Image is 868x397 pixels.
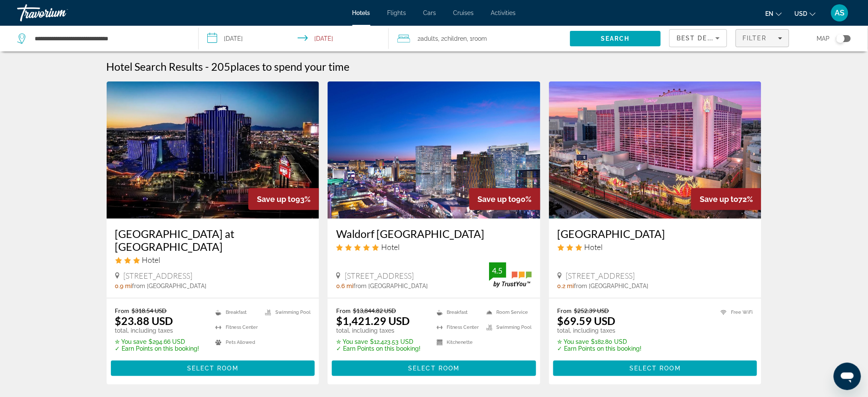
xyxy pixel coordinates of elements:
button: Toggle map [830,35,851,42]
button: Select Room [111,361,315,376]
p: ✓ Earn Points on this booking! [115,345,200,352]
li: Breakfast [211,307,261,318]
a: Select Room [332,362,536,372]
span: Save up to [478,195,516,204]
div: 93% [248,188,319,210]
li: Free WiFi [716,307,753,318]
a: Cruises [453,9,474,16]
span: places to spend your time [231,60,350,73]
img: TrustYou guest rating badge [489,262,532,288]
span: , 2 [438,33,467,45]
li: Room Service [482,307,532,318]
a: Select Room [553,362,758,372]
p: total, including taxes [558,327,642,334]
span: USD [795,10,808,17]
span: Filter [743,35,767,42]
span: from [GEOGRAPHIC_DATA] [574,283,649,289]
span: from [GEOGRAPHIC_DATA] [353,283,428,289]
del: $13,844.82 USD [353,307,396,314]
button: Travelers: 2 adults, 2 children [389,26,570,51]
button: Search [570,31,661,46]
span: 0.2 mi [558,283,574,289]
img: Waldorf Astoria Las Vegas [328,81,540,219]
a: [GEOGRAPHIC_DATA] [558,227,753,240]
p: $182.80 USD [558,338,642,345]
del: $318.54 USD [132,307,167,314]
span: Hotel [585,242,603,252]
img: Flamingo Las Vegas Hotel & Casino [549,81,762,219]
h1: Hotel Search Results [107,60,203,73]
a: Activities [491,9,516,16]
div: 3 star Hotel [115,255,311,265]
li: Breakfast [433,307,482,318]
a: Hotels [352,9,370,16]
span: 2 [418,33,438,45]
p: total, including taxes [115,327,200,334]
li: Pets Allowed [211,337,261,348]
p: ✓ Earn Points on this booking! [558,345,642,352]
del: $252.39 USD [574,307,609,314]
p: total, including taxes [336,327,421,334]
button: Change language [766,7,782,20]
span: From [115,307,130,314]
a: Cars [424,9,436,16]
span: 0.9 mi [115,283,132,289]
span: From [558,307,572,314]
button: Change currency [795,7,816,20]
div: 4.5 [489,265,506,276]
p: $294.66 USD [115,338,200,345]
ins: $1,421.29 USD [336,314,410,327]
iframe: Кнопка запуска окна обмена сообщениями [834,363,861,390]
span: ✮ You save [558,338,589,345]
li: Swimming Pool [261,307,310,318]
li: Fitness Center [211,322,261,333]
div: 5 star Hotel [336,242,532,252]
span: From [336,307,351,314]
button: Select Room [332,361,536,376]
span: Adults [421,35,438,42]
div: 90% [469,188,540,210]
input: Search hotel destination [34,32,185,45]
span: 0.6 mi [336,283,353,289]
span: en [766,10,774,17]
img: Masquerade Tower at Rio Hotel & Casino [107,81,319,219]
span: Search [601,35,630,42]
a: Waldorf [GEOGRAPHIC_DATA] [336,227,532,240]
h2: 205 [212,60,350,73]
li: Fitness Center [433,322,482,333]
span: Select Room [187,365,239,372]
span: Save up to [257,195,295,204]
button: Filters [736,29,789,47]
a: [GEOGRAPHIC_DATA] at [GEOGRAPHIC_DATA] [115,227,311,253]
div: 72% [691,188,761,210]
li: Kitchenette [433,337,482,348]
button: User Menu [829,4,851,22]
span: Best Deals [677,35,721,42]
p: ✓ Earn Points on this booking! [336,345,421,352]
mat-select: Sort by [677,33,720,43]
a: Select Room [111,362,315,372]
span: Children [444,35,467,42]
span: Map [817,33,830,45]
div: 3 star Hotel [558,242,753,252]
span: - [206,60,209,73]
a: Flights [388,9,406,16]
span: Hotel [381,242,400,252]
button: Select check in and out date [199,26,389,51]
p: $12,423.53 USD [336,338,421,345]
span: Hotel [142,255,161,265]
span: Select Room [629,365,681,372]
span: ✮ You save [336,338,368,345]
span: [STREET_ADDRESS] [124,271,193,280]
span: , 1 [467,33,487,45]
li: Swimming Pool [482,322,532,333]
